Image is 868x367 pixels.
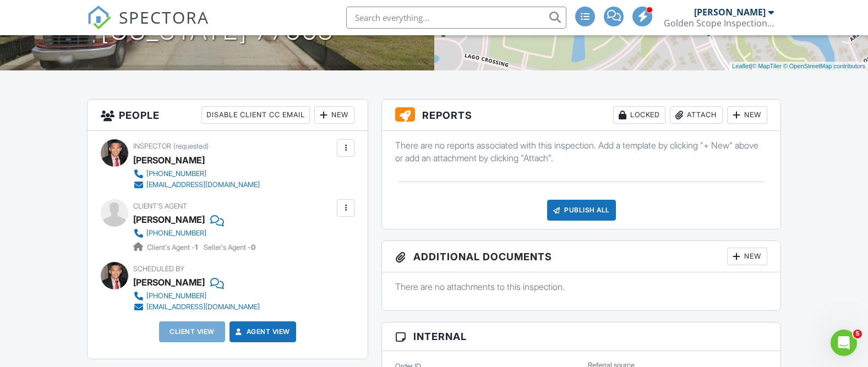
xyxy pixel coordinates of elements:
[395,281,767,293] p: There are no attachments to this inspection.
[119,6,209,29] span: SPECTORA
[752,63,782,69] a: © MapTiler
[133,265,184,273] span: Scheduled By
[670,106,723,124] div: Attach
[314,106,354,124] div: New
[146,169,206,178] div: [PHONE_NUMBER]
[133,142,171,150] span: Inspector
[727,106,767,124] div: New
[346,7,566,29] input: Search everything...
[133,274,205,291] div: [PERSON_NAME]
[395,139,767,164] p: There are no reports associated with this inspection. Add a template by clicking "+ New" above or...
[613,106,665,124] div: Locked
[133,302,260,313] a: [EMAIL_ADDRESS][DOMAIN_NAME]
[147,243,199,251] span: Client's Agent -
[547,200,616,221] div: Publish All
[87,15,209,38] a: SPECTORA
[201,106,310,124] div: Disable Client CC Email
[133,211,205,228] a: [PERSON_NAME]
[146,229,206,238] div: [PHONE_NUMBER]
[133,228,247,239] a: [PHONE_NUMBER]
[133,152,205,168] div: [PERSON_NAME]
[233,326,290,337] a: Agent View
[727,248,767,265] div: New
[133,291,260,302] a: [PHONE_NUMBER]
[146,292,206,300] div: [PHONE_NUMBER]
[146,180,260,189] div: [EMAIL_ADDRESS][DOMAIN_NAME]
[783,63,865,69] a: © OpenStreetMap contributors
[133,179,260,190] a: [EMAIL_ADDRESS][DOMAIN_NAME]
[831,330,857,356] iframe: Intercom live chat
[382,322,780,351] h3: Internal
[195,243,198,251] strong: 1
[251,243,255,251] strong: 0
[853,330,862,338] span: 5
[88,100,368,131] h3: People
[173,142,209,150] span: (requested)
[732,63,750,69] a: Leaflet
[382,241,780,272] h3: Additional Documents
[729,62,868,71] div: |
[204,243,255,251] span: Seller's Agent -
[694,7,766,18] div: [PERSON_NAME]
[146,303,260,311] div: [EMAIL_ADDRESS][DOMAIN_NAME]
[133,202,187,210] span: Client's Agent
[87,6,111,30] img: The Best Home Inspection Software - Spectora
[382,100,780,131] h3: Reports
[133,168,260,179] a: [PHONE_NUMBER]
[664,18,774,29] div: Golden Scope Inspections, LLC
